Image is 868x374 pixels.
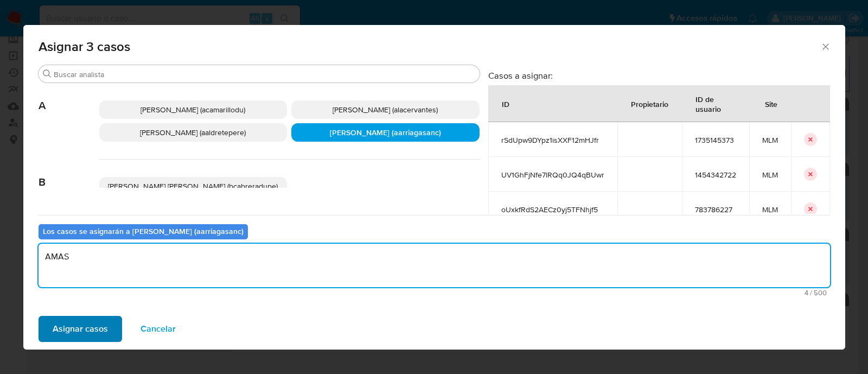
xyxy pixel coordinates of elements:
[333,104,438,115] span: [PERSON_NAME] (alacervantes)
[99,177,288,195] div: [PERSON_NAME] [PERSON_NAME] (bcabreradupe)
[291,123,480,142] div: [PERSON_NAME] (aarriagasanc)
[54,69,475,79] input: Buscar analista
[752,91,790,117] div: Site
[820,41,830,51] button: Cerrar ventana
[39,160,99,189] span: B
[501,205,604,214] span: oUxkfRdS2AECz0yj5TFNhjf5
[43,69,52,78] button: Buscar
[618,91,681,117] div: Propietario
[488,70,830,81] h3: Casos a asignar:
[695,170,736,180] span: 1454342722
[762,170,778,180] span: MLM
[501,135,604,145] span: rSdUpw9DYpz1isXXF12mHJfr
[108,181,278,192] span: [PERSON_NAME] [PERSON_NAME] (bcabreradupe)
[42,289,827,296] span: Máximo 500 caracteres
[99,123,288,142] div: [PERSON_NAME] (aaldretepere)
[489,91,522,117] div: ID
[43,226,244,237] b: Los casos se asignarán a [PERSON_NAME] (aarriagasanc)
[804,133,817,146] button: icon-button
[39,316,122,342] button: Asignar casos
[99,100,288,119] div: [PERSON_NAME] (acamarillodu)
[682,86,749,122] div: ID de usuario
[140,127,246,138] span: [PERSON_NAME] (aaldretepere)
[762,135,778,145] span: MLM
[804,202,817,215] button: icon-button
[23,25,845,350] div: assign-modal
[39,40,821,53] span: Asignar 3 casos
[501,170,604,180] span: UV1GhFjNfe7lRQq0JQ4qBUwr
[695,135,736,145] span: 1735145373
[330,127,441,138] span: [PERSON_NAME] (aarriagasanc)
[126,316,190,342] button: Cancelar
[291,100,480,119] div: [PERSON_NAME] (alacervantes)
[141,104,245,115] span: [PERSON_NAME] (acamarillodu)
[39,244,830,287] textarea: AMAS
[53,317,108,341] span: Asignar casos
[804,168,817,181] button: icon-button
[762,205,778,214] span: MLM
[141,317,176,341] span: Cancelar
[695,205,736,214] span: 783786227
[39,83,99,112] span: A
